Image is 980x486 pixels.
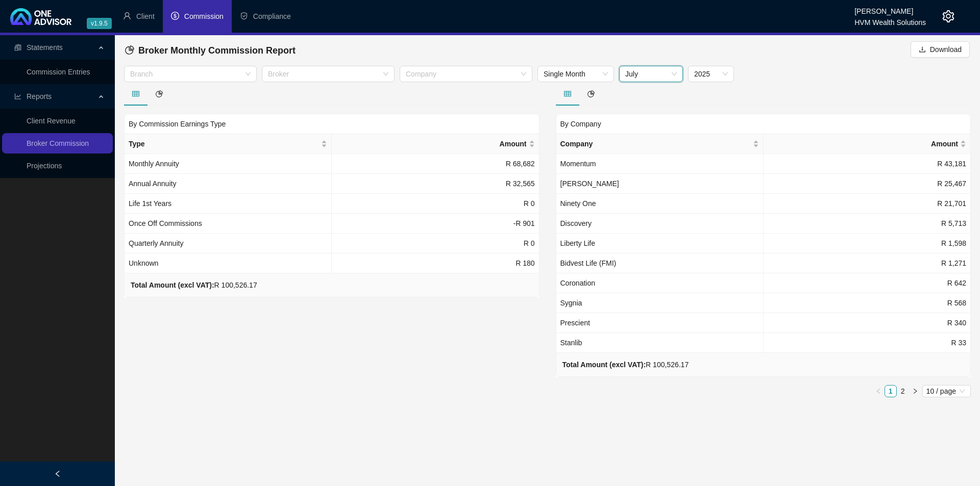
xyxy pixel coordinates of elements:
[171,12,179,20] span: dollar
[136,12,155,20] span: Client
[129,259,158,267] span: Unknown
[129,138,319,149] span: Type
[124,114,540,134] div: By Commission Earnings Type
[872,385,885,397] button: left
[764,194,971,214] td: R 21,701
[897,385,909,397] li: 2
[560,259,617,267] span: Bidvest Life (FMI)
[764,313,971,333] td: R 340
[875,388,881,394] span: left
[332,234,539,253] td: R 0
[184,12,224,20] span: Commission
[131,279,257,291] div: R 100,526.17
[87,18,112,29] span: v1.9.5
[764,154,971,174] td: R 43,181
[129,239,183,247] span: Quarterly Annuity
[564,90,571,97] span: table
[240,12,248,20] span: safety
[332,214,539,234] td: -R 901
[764,333,971,353] td: R 33
[768,138,958,149] span: Amount
[560,319,590,327] span: Prescient
[560,279,596,287] span: Coronation
[764,293,971,313] td: R 568
[854,3,926,14] div: [PERSON_NAME]
[123,12,131,20] span: user
[919,46,926,53] span: download
[560,239,595,247] span: Liberty Life
[926,386,967,397] span: 10 / page
[556,134,764,154] th: Company
[27,68,90,76] a: Commission Entries
[27,162,62,170] a: Projections
[764,134,971,154] th: Amount
[27,139,89,147] a: Broker Commission
[14,44,21,51] span: reconciliation
[764,234,971,253] td: R 1,598
[625,66,677,82] span: July
[562,361,646,369] b: Total Amount (excl VAT):
[942,10,954,22] span: setting
[560,199,596,208] span: Ninety One
[131,281,214,289] b: Total Amount (excl VAT):
[27,117,76,125] a: Client Revenue
[332,154,539,174] td: R 68,682
[156,90,163,97] span: pie-chart
[125,134,332,154] th: Type
[132,90,139,97] span: table
[909,385,921,397] button: right
[138,45,296,56] span: Broker Monthly Commission Report
[129,160,179,168] span: Monthly Annuity
[562,359,689,370] div: R 100,526.17
[694,66,728,82] span: 2025
[922,385,971,397] div: Page Size
[54,470,61,477] span: left
[14,93,21,100] span: line-chart
[764,253,971,273] td: R 1,271
[129,219,202,227] span: Once Off Commissions
[885,385,897,397] li: 1
[253,12,291,20] span: Compliance
[560,339,582,347] span: Stanlib
[764,273,971,293] td: R 642
[885,386,896,397] a: 1
[909,385,921,397] li: Next Page
[10,8,71,25] img: 2df55531c6924b55f21c4cf5d4484680-logo-light.svg
[560,160,596,168] span: Momentum
[930,44,962,55] span: Download
[912,388,918,394] span: right
[764,214,971,234] td: R 5,713
[129,180,176,188] span: Annual Annuity
[872,385,885,397] li: Previous Page
[332,134,539,154] th: Amount
[587,90,595,97] span: pie-chart
[560,299,582,307] span: Sygnia
[560,138,751,149] span: Company
[332,194,539,214] td: R 0
[27,43,63,52] span: Statements
[897,386,909,397] a: 2
[544,66,608,82] span: Single Month
[27,92,52,100] span: Reports
[911,41,970,58] button: Download
[556,114,971,134] div: By Company
[332,174,539,194] td: R 32,565
[125,45,134,55] span: pie-chart
[854,14,926,25] div: HVM Wealth Solutions
[129,199,171,208] span: Life 1st Years
[332,253,539,273] td: R 180
[336,138,526,149] span: Amount
[560,219,592,227] span: Discovery
[764,174,971,194] td: R 25,467
[560,180,619,188] span: [PERSON_NAME]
